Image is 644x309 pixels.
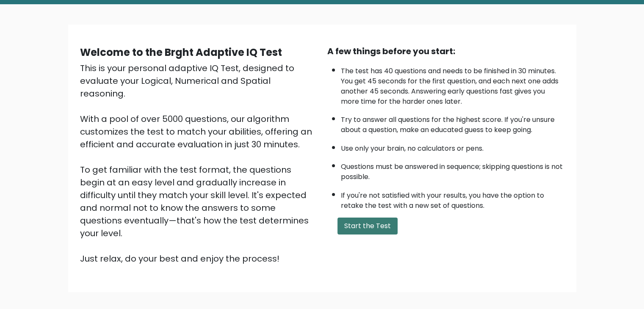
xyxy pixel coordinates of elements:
[341,186,564,211] li: If you're not satisfied with your results, you have the option to retake the test with a new set ...
[80,62,317,265] div: This is your personal adaptive IQ Test, designed to evaluate your Logical, Numerical and Spatial ...
[341,62,564,107] li: The test has 40 questions and needs to be finished in 30 minutes. You get 45 seconds for the firs...
[327,45,564,58] div: A few things before you start:
[80,45,282,59] b: Welcome to the Brght Adaptive IQ Test
[341,139,564,154] li: Use only your brain, no calculators or pens.
[341,157,564,182] li: Questions must be answered in sequence; skipping questions is not possible.
[341,110,564,135] li: Try to answer all questions for the highest score. If you're unsure about a question, make an edu...
[337,218,398,235] button: Start the Test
